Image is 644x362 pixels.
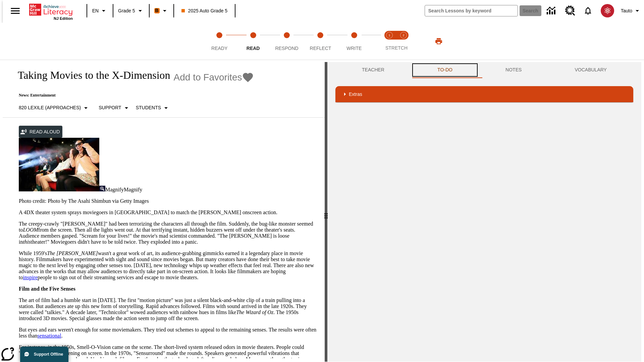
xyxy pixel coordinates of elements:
[597,2,618,19] button: Select a new avatar
[137,356,162,362] em: Earthquake
[200,23,239,60] button: Ready step 1 of 5
[579,2,597,19] a: Notifications
[152,5,171,17] button: Boost Class color is orange. Change class color
[11,69,170,81] h1: Taking Movies to the X-Dimension
[19,138,99,191] img: Panel in front of the seats sprays water mist to the happy audience at a 4DX-equipped theater.
[543,2,561,20] a: Data Center
[385,45,408,51] span: STRETCH
[89,5,111,17] button: Language: EN, Select a language
[23,227,38,233] em: LOOM
[19,327,317,339] p: But eyes and ears weren't enough for some moviemakers. They tried out schemes to appeal to the re...
[47,250,98,256] em: The [PERSON_NAME]
[29,2,73,20] div: Home
[301,23,340,60] button: Reflect step 4 of 5
[92,7,99,14] span: EN
[124,187,142,192] span: Magnify
[16,102,93,114] button: Select Lexile, 820 Lexile (Approaches)
[3,62,325,358] div: reading
[19,209,317,216] p: A 4DX theater system sprays moviegoers in [GEOGRAPHIC_DATA] to match the [PERSON_NAME] onscreen a...
[380,23,399,60] button: Stretch Read step 1 of 2
[425,5,518,16] input: search field
[548,62,633,78] button: VOCABULARY
[115,5,147,17] button: Grade: Grade 5, Select a grade
[38,333,61,339] a: sensational
[479,62,548,78] button: NOTES
[155,6,159,15] span: B
[349,91,362,98] p: Extras
[561,2,579,20] a: Resource Center, Will open in new tab
[346,46,362,51] span: Write
[99,104,121,111] p: Support
[19,221,317,245] p: The creepy-crawly "[PERSON_NAME]" had been terrorizing the characters all through the film. Sudde...
[618,5,644,17] button: Profile/Settings
[34,352,63,357] span: Support Offline
[327,62,641,362] div: activity
[428,35,449,47] button: Print
[621,7,632,14] span: Tauto
[211,46,227,51] span: Ready
[411,62,479,78] button: TO-DO
[388,34,390,37] text: 1
[5,1,25,21] button: Open side menu
[181,7,228,14] span: 2025 Auto Grade 5
[275,46,298,51] span: Respond
[601,4,614,17] img: avatar image
[233,23,272,60] button: Read step 2 of 5
[236,309,273,315] em: The Wizard of Oz
[23,275,38,280] a: inspire
[118,7,135,14] span: Grade 5
[96,102,133,114] button: Scaffolds, Support
[402,34,404,37] text: 2
[325,62,327,362] div: Press Enter or Spacebar and then press right and left arrow keys to move the slider
[19,297,317,321] p: The art of film had a humble start in [DATE]. The first "motion picture" was just a silent black-...
[335,62,411,78] button: Teacher
[335,62,633,78] div: Instructional Panel Tabs
[310,46,331,51] span: Reflect
[394,23,413,60] button: Stretch Respond step 2 of 2
[23,239,31,245] em: this
[54,16,73,20] span: NJ Edition
[19,250,317,281] p: While 1959's wasn't a great work of art, its audience-grabbing gimmicks earned it a legendary pla...
[19,198,317,204] p: Photo credit: Photo by The Asahi Shimbun via Getty Images
[11,93,254,98] p: News: Entertainment
[136,104,161,111] p: Students
[174,71,254,83] button: Add to Favorites - Taking Movies to the X-Dimension
[99,186,105,191] img: Magnify
[19,126,62,138] button: Read Aloud
[133,102,173,114] button: Select Student
[335,23,374,60] button: Write step 5 of 5
[247,46,260,51] span: Read
[105,187,124,192] span: Magnify
[19,286,75,292] strong: Film and the Five Senses
[19,104,81,111] p: 820 Lexile (Approaches)
[335,86,633,102] div: Extras
[174,72,242,83] span: Add to Favorites
[20,347,68,362] button: Support Offline
[267,23,306,60] button: Respond step 3 of 5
